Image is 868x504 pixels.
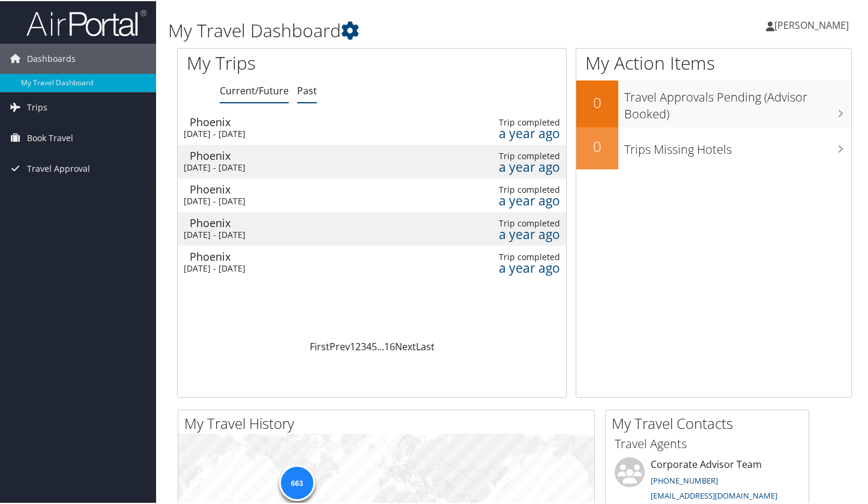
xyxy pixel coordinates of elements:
a: 1 [350,339,355,352]
div: a year ago [475,261,561,272]
a: First [310,339,330,352]
a: 4 [366,339,372,352]
div: [DATE] - [DATE] [184,127,269,138]
div: 663 [279,464,315,500]
div: a year ago [475,160,561,171]
h1: My Trips [187,49,396,74]
div: Trip completed [475,183,561,194]
h2: 0 [576,135,618,156]
h1: My Travel Dashboard [168,17,630,42]
a: [PERSON_NAME] [766,6,861,42]
h2: 0 [576,91,618,112]
a: [PHONE_NUMBER] [651,474,718,485]
div: Trip completed [475,217,561,228]
div: Trip completed [475,150,561,160]
div: Phoenix [190,250,275,261]
span: Dashboards [27,43,76,73]
div: Phoenix [190,183,275,193]
a: 5 [372,339,377,352]
div: [DATE] - [DATE] [184,262,269,273]
div: a year ago [475,194,561,205]
div: Trip completed [475,116,561,127]
div: Trip completed [475,250,561,261]
h2: My Travel Contacts [612,412,809,433]
h3: Travel Agents [615,434,800,451]
a: Past [297,83,317,96]
a: 3 [361,339,366,352]
a: 0Trips Missing Hotels [576,126,851,168]
a: [EMAIL_ADDRESS][DOMAIN_NAME] [651,489,777,500]
div: [DATE] - [DATE] [184,228,269,239]
span: Trips [27,91,47,121]
span: … [377,339,384,352]
a: Last [416,339,435,352]
div: Phoenix [190,216,275,227]
img: airportal-logo.png [26,8,146,36]
h1: My Action Items [576,49,851,74]
div: a year ago [475,127,561,138]
span: Travel Approval [27,153,90,183]
a: Next [395,339,416,352]
div: [DATE] - [DATE] [184,195,269,205]
h2: My Travel History [184,412,594,433]
a: 2 [355,339,361,352]
span: [PERSON_NAME] [774,17,849,31]
div: Phoenix [190,115,275,126]
span: Book Travel [27,122,73,152]
a: 16 [384,339,395,352]
a: Prev [330,339,350,352]
div: a year ago [475,228,561,238]
div: Phoenix [190,149,275,160]
div: [DATE] - [DATE] [184,161,269,172]
h3: Trips Missing Hotels [624,134,851,157]
h3: Travel Approvals Pending (Advisor Booked) [624,82,851,121]
a: 0Travel Approvals Pending (Advisor Booked) [576,79,851,126]
a: Current/Future [220,83,289,96]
